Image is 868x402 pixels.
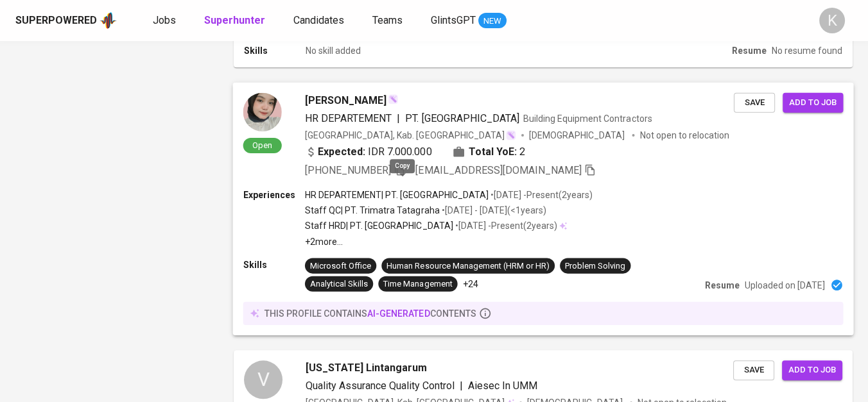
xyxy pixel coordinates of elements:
[243,258,305,271] p: Skills
[440,204,546,217] p: • [DATE] - [DATE] ( <1 years )
[305,129,516,142] div: [GEOGRAPHIC_DATA], Kab. [GEOGRAPHIC_DATA]
[405,112,519,124] span: PT. [GEOGRAPHIC_DATA]
[506,130,516,140] img: magic_wand.svg
[463,277,478,290] p: +24
[782,360,842,380] button: Add to job
[318,144,365,160] b: Expected:
[305,219,453,232] p: Staff HRD | PT. [GEOGRAPHIC_DATA]
[523,113,652,124] span: Building Equipment Contractors
[244,360,282,399] div: V
[372,13,405,29] a: Teams
[293,14,344,26] span: Candidates
[529,129,627,142] span: [DEMOGRAPHIC_DATA]
[305,235,593,247] p: +2 more ...
[639,129,729,142] p: Not open to relocation
[306,380,455,392] span: Quality Assurance Quality Control
[204,13,268,29] a: Superhunter
[305,188,489,201] p: HR DEPARTEMENT | PT. [GEOGRAPHIC_DATA]
[243,92,282,131] img: 125479c5355da0e06f5eb489eaab7f27.jpg
[415,164,582,176] span: [EMAIL_ADDRESS][DOMAIN_NAME]
[565,260,625,272] div: Problem Solving
[305,164,391,176] span: [PHONE_NUMBER]
[310,260,371,272] div: Microsoft Office
[386,260,550,272] div: Human Resource Management (HRM or HR)
[243,188,305,201] p: Experiences
[772,44,842,57] p: No resume found
[388,94,398,105] img: magic_wand.svg
[397,111,400,126] span: |
[788,363,836,378] span: Add to job
[305,112,392,124] span: HR DEPARTEMENT
[519,144,525,160] span: 2
[153,14,176,26] span: Jobs
[745,278,825,291] p: Uploaded on [DATE]
[431,14,476,26] span: GlintsGPT
[705,278,740,291] p: Resume
[383,278,452,290] div: Time Management
[234,83,853,335] a: Open[PERSON_NAME]HR DEPARTEMENT|PT. [GEOGRAPHIC_DATA]Building Equipment Contractors[GEOGRAPHIC_DA...
[740,363,768,378] span: Save
[306,360,427,376] span: [US_STATE] Lintangarum
[153,13,178,29] a: Jobs
[204,14,265,26] b: Superhunter
[469,144,517,160] b: Total YoE:
[732,44,767,57] p: Resume
[733,360,774,380] button: Save
[783,92,843,112] button: Add to job
[789,95,837,110] span: Add to job
[244,44,306,57] p: Skills
[100,11,117,30] img: app logo
[453,219,557,232] p: • [DATE] - Present ( 2 years )
[367,308,430,319] span: AI-generated
[460,378,463,394] span: |
[819,8,845,33] div: K
[310,278,368,290] div: Analytical Skills
[293,13,347,29] a: Candidates
[468,380,537,392] span: Aiesec In UMM
[15,11,117,30] a: Superpoweredapp logo
[489,188,593,201] p: • [DATE] - Present ( 2 years )
[306,44,361,57] p: No skill added
[478,15,507,28] span: NEW
[372,14,403,26] span: Teams
[734,92,775,112] button: Save
[305,204,440,217] p: Staff QC | PT. Trimatra Tatagraha
[431,13,507,29] a: GlintsGPT NEW
[305,144,432,160] div: IDR 7.000.000
[247,140,277,151] span: Open
[305,92,386,108] span: [PERSON_NAME]
[740,95,768,110] span: Save
[265,307,476,320] p: this profile contains contents
[15,13,97,28] div: Superpowered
